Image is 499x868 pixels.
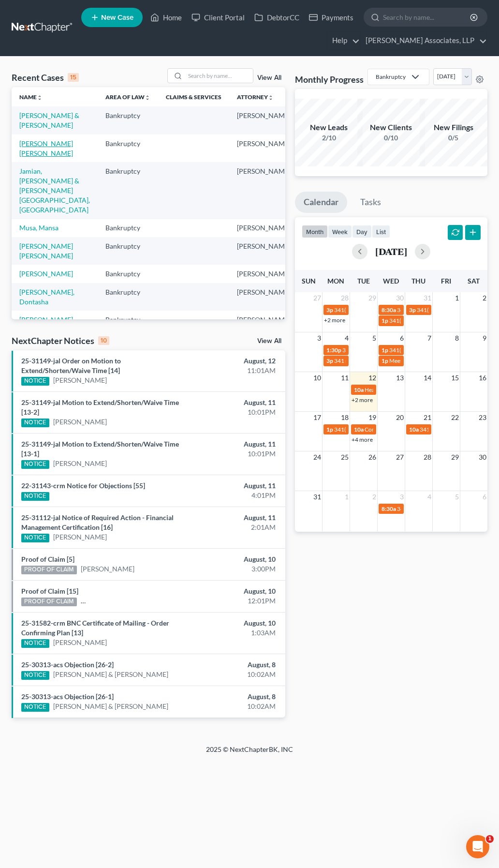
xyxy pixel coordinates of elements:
a: Attorneyunfold_more [237,93,274,101]
div: 10 [98,336,109,345]
span: 17 [312,412,322,423]
span: 10a [354,386,364,393]
td: Bankruptcy [98,219,158,237]
span: 8 [454,332,460,344]
a: [PERSON_NAME] Associates, LLP [361,32,487,49]
span: 341(a) meeting for [PERSON_NAME] [334,426,427,433]
span: 6 [399,332,405,344]
span: 18 [340,412,350,423]
div: NextChapter Notices [12,335,109,346]
a: DebtorCC [249,9,304,26]
a: View All [257,75,281,81]
span: Fri [441,277,451,285]
a: 25-30313-acs Objection [26-1] [21,692,114,701]
a: +2 more [352,396,373,404]
a: [PERSON_NAME] & [PERSON_NAME] [53,670,168,679]
div: PROOF OF CLAIM [21,598,77,606]
span: 2 [371,491,377,503]
div: NOTICE [21,671,49,680]
div: 11:01AM [197,366,276,375]
span: 10a [354,426,364,433]
div: 2/10 [295,133,363,143]
h2: [DATE] [375,246,407,256]
span: 1p [326,426,333,433]
a: [PERSON_NAME] [53,375,107,385]
div: August, 8 [197,660,276,670]
span: 27 [312,292,322,304]
div: NOTICE [21,534,49,542]
a: Proof of Claim [15] [21,587,78,595]
td: Bankruptcy [98,135,158,162]
div: 1:03AM [197,628,276,638]
td: Bankruptcy [98,311,158,329]
span: 13 [395,372,405,384]
h3: Monthly Progress [295,74,364,85]
span: 31 [423,292,432,304]
span: 26 [367,451,377,463]
a: [PERSON_NAME] [81,564,134,574]
span: 1p [382,357,388,364]
a: +4 more [352,436,373,443]
span: 341(a) meeting for [PERSON_NAME] [397,505,490,512]
span: 1p [382,317,388,324]
span: 28 [340,292,350,304]
button: week [328,225,352,238]
div: 10:01PM [197,407,276,417]
div: 0/10 [357,133,425,143]
div: 10:02AM [197,702,276,711]
iframe: Intercom live chat [466,835,489,858]
span: 16 [478,372,487,384]
a: [PERSON_NAME] [53,417,107,427]
span: 11 [340,372,350,384]
a: [PERSON_NAME] & [PERSON_NAME] [81,596,196,606]
a: Tasks [352,192,390,213]
span: 341(a) meeting for [PERSON_NAME] [389,346,483,354]
span: 341(a) meeting for [PERSON_NAME] [389,317,483,324]
td: Bankruptcy [98,106,158,134]
td: [PERSON_NAME] [229,265,298,283]
span: Meeting of Creditors for [PERSON_NAME] [389,357,497,364]
td: [PERSON_NAME] [229,283,298,311]
span: 341(a) meeting for [PERSON_NAME] [334,306,427,314]
a: Calendar [295,192,347,213]
div: 12:01PM [197,596,276,606]
div: August, 11 [197,439,276,449]
a: [PERSON_NAME] & [PERSON_NAME] [53,702,168,711]
a: 25-31149-jal Motion to Extend/Shorten/Waive Time [13-2] [21,398,179,416]
a: Help [327,32,360,49]
td: Bankruptcy [98,237,158,265]
span: 3 [316,332,322,344]
span: 22 [450,412,460,423]
div: New Leads [295,122,363,133]
span: Confirmation hearing for [PERSON_NAME] [365,426,474,433]
input: Search by name... [383,8,471,26]
span: 14 [423,372,432,384]
span: Mon [327,277,344,285]
span: 21 [423,412,432,423]
div: New Filings [420,122,487,133]
a: Nameunfold_more [19,93,43,101]
div: August, 11 [197,398,276,407]
td: Bankruptcy [98,265,158,283]
span: 12 [367,372,377,384]
a: [PERSON_NAME] [PERSON_NAME] [19,242,73,260]
a: +2 more [324,316,345,324]
td: [PERSON_NAME] [229,219,298,237]
span: 29 [367,292,377,304]
div: August, 11 [197,481,276,491]
div: 10:02AM [197,670,276,679]
span: 24 [312,451,322,463]
span: 3p [326,306,333,314]
button: day [352,225,372,238]
span: 19 [367,412,377,423]
span: Thu [411,277,426,285]
span: 2 [482,292,487,304]
span: 1 [344,491,350,503]
span: 9 [482,332,487,344]
div: August, 8 [197,692,276,702]
div: Recent Cases [12,72,79,83]
span: 31 [312,491,322,503]
a: 25-30313-acs Objection [26-2] [21,660,114,669]
a: [PERSON_NAME] [53,459,107,468]
span: 5 [371,332,377,344]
